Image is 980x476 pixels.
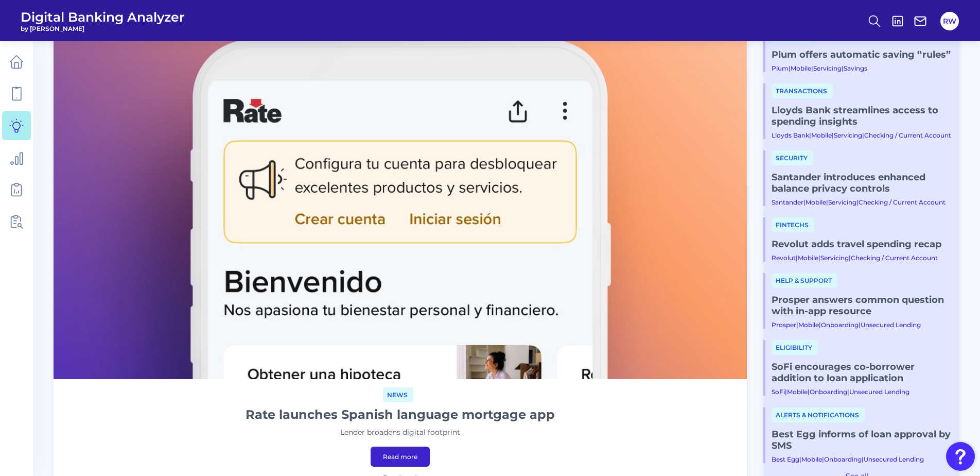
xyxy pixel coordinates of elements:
a: Mobile [811,131,832,139]
a: Lloyds Bank [772,131,809,139]
a: Onboarding [821,321,859,329]
span: Alerts & Notifications [772,407,865,422]
span: | [799,455,801,463]
span: | [796,254,798,262]
a: Unsecured Lending [864,455,924,463]
a: Mobile [801,455,822,463]
span: | [818,254,820,262]
a: Checking / Current Account [851,254,938,262]
a: Plum offers automatic saving “rules”​ [772,49,951,60]
a: Mobile [791,64,811,72]
a: Eligibility [772,343,818,352]
a: Best Egg [772,455,799,463]
a: Revolut [772,254,796,262]
p: Lender broadens digital footprint [340,427,460,438]
span: | [862,455,864,463]
span: | [809,131,811,139]
a: Prosper [772,321,796,329]
a: SoFi encourages co-borrower addition to loan application [772,361,951,384]
span: Transactions [772,83,833,98]
a: Unsecured Lending [849,388,909,396]
span: Help & Support [772,273,837,288]
span: | [826,198,828,206]
a: News [383,389,413,399]
a: Santander introduces enhanced balance privacy controls [772,172,951,194]
a: Onboarding [810,388,847,396]
a: Revolut adds travel spending recap​ [772,239,951,250]
span: Digital Banking Analyzer [21,9,185,25]
span: | [832,131,834,139]
a: Savings [844,64,867,72]
a: Plum [772,64,789,72]
h1: Rate launches Spanish language mortgage app [246,406,555,423]
a: Help & Support [772,276,837,285]
a: Checking / Current Account [859,198,946,206]
a: Read more [371,447,430,467]
span: | [811,64,813,72]
a: Fintechs [772,220,814,229]
a: Checking / Current Account [864,131,951,139]
span: | [803,198,806,206]
a: Lloyds Bank streamlines access to spending insights [772,105,951,127]
a: Unsecured Lending [861,321,921,329]
span: | [822,455,824,463]
a: Security [772,153,813,162]
span: by [PERSON_NAME] [21,25,185,32]
a: Transactions [772,86,833,95]
button: Open Resource Center [946,442,975,471]
a: Servicing [813,64,842,72]
span: | [796,321,798,329]
span: | [842,64,844,72]
button: RW [940,12,959,30]
span: | [819,321,821,329]
span: | [859,321,861,329]
a: Santander [772,198,803,206]
a: Prosper answers common question with in-app resource [772,294,951,317]
span: | [808,388,810,396]
a: SoFi [772,388,785,396]
a: Mobile [806,198,826,206]
a: Alerts & Notifications [772,410,865,419]
span: | [849,254,851,262]
a: Mobile [798,254,818,262]
a: Best Egg informs of loan approval by SMS [772,429,951,451]
span: | [789,64,791,72]
span: Fintechs [772,217,814,232]
span: Security [772,150,813,165]
a: Mobile [787,388,808,396]
a: Mobile [798,321,819,329]
a: Servicing [820,254,849,262]
span: | [856,198,859,206]
span: | [785,388,787,396]
a: Servicing [828,198,856,206]
span: | [847,388,849,396]
span: News [383,387,413,402]
span: | [862,131,864,139]
a: Onboarding [824,455,862,463]
a: Servicing [834,131,862,139]
span: Eligibility [772,340,818,355]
